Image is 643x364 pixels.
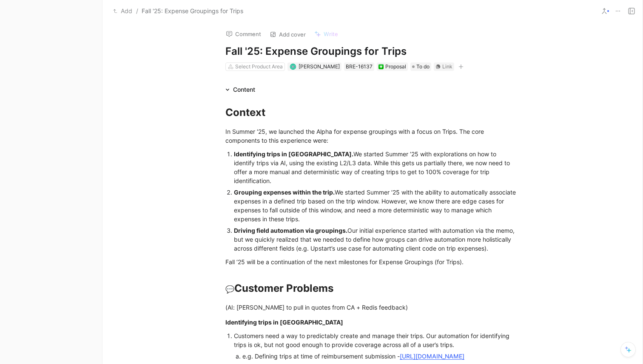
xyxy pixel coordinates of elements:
img: avatar [290,65,295,69]
div: Link [442,62,452,71]
strong: Identifying trips in [GEOGRAPHIC_DATA]. [234,150,353,158]
strong: Context [225,106,265,119]
span: Customers need a way to predictably create and manage their trips. Our automation for identifying... [234,332,511,348]
span: In Summer ‘25, we launched the Alpha for expense groupings with a focus on Trips. The core compon... [225,128,486,144]
span: To do [416,62,430,71]
span: [PERSON_NAME] [299,63,340,70]
a: [URL][DOMAIN_NAME] [400,353,464,360]
div: To do [410,62,431,71]
div: e.g. Defining trips at time of reimbursement submission - [242,352,504,361]
img: ❇️ [378,64,384,69]
span: Driving field automation via groupings. [234,227,347,234]
div: Proposal [378,62,406,71]
strong: Identifying trips in [GEOGRAPHIC_DATA] [225,319,343,326]
div: Fall ‘25 will be a continuation of the next milestones for Expense Groupings (for Trips). [225,257,520,266]
div: BRE-16137 [346,62,373,71]
button: Add [111,6,134,16]
span: We started Summer ‘25 with the ability to automatically associate expenses in a defined trip base... [234,189,518,223]
h1: Fall '25: Expense Groupings for Trips [225,45,520,58]
div: (AI: [PERSON_NAME] to pull in quotes from CA + Redis feedback) [225,303,520,312]
button: Add cover [266,28,310,40]
div: Content [222,85,259,95]
div: Select Product Area [235,62,283,71]
div: Content [233,85,255,95]
strong: Customer Problems [234,282,333,294]
button: Write [310,28,342,40]
span: We started Summer ‘25 with explorations on how to identify trips via AI, using the existing L2/L3... [234,150,512,184]
span: 💬 [225,285,234,293]
span: Write [324,30,338,38]
span: Fall '25: Expense Groupings for Trips [142,6,243,16]
div: ❇️Proposal [377,62,408,71]
span: Grouping expenses within the trip. [234,189,335,196]
button: Comment [222,28,265,40]
span: Our initial experience started with automation via the memo, but we quickly realized that we need... [234,227,516,252]
span: / [136,6,138,16]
